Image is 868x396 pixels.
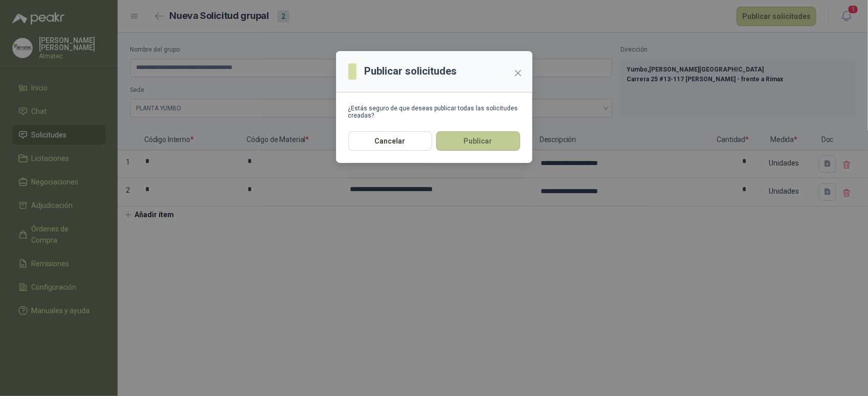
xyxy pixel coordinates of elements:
[348,131,432,151] button: Cancelar
[348,105,520,119] div: ¿Estás seguro de que deseas publicar todas las solicitudes creadas?
[436,131,520,151] button: Publicar
[510,65,526,81] button: Close
[365,63,457,79] h3: Publicar solicitudes
[514,69,522,77] span: close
